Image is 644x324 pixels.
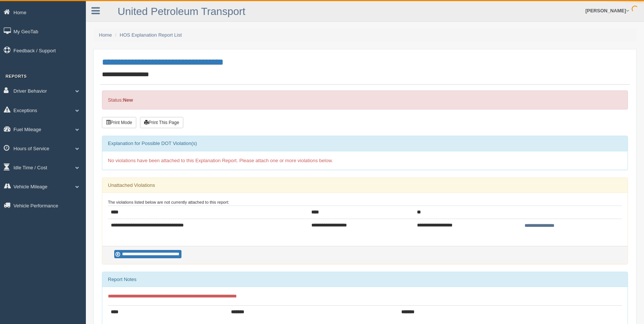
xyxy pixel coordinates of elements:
button: Print This Page [140,117,183,128]
div: Explanation for Possible DOT Violation(s) [102,136,628,151]
a: HOS Explanation Report List [120,32,182,38]
div: Report Notes [102,272,628,287]
div: Status: [102,90,628,109]
a: Home [99,32,112,38]
a: United Petroleum Transport [118,6,245,17]
button: Print Mode [102,117,136,128]
div: Unattached Violations [102,178,628,193]
strong: New [123,97,133,103]
span: No violations have been attached to this Explanation Report. Please attach one or more violations... [108,158,333,163]
small: The violations listed below are not currently attached to this report: [108,200,229,204]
